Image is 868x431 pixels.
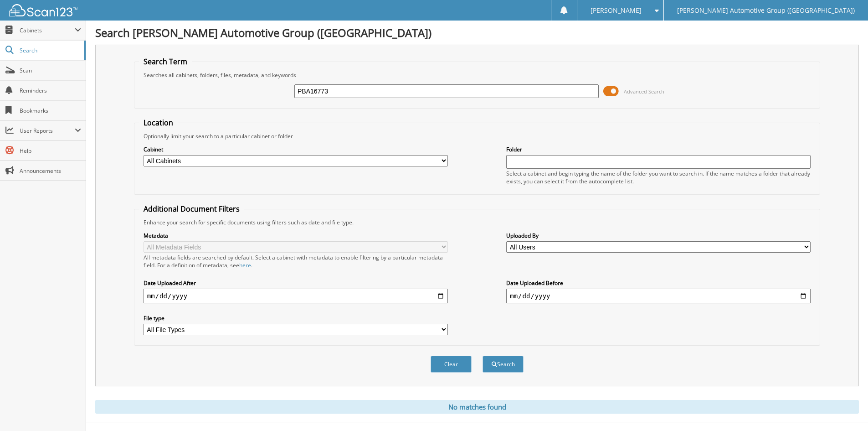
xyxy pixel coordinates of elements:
span: Advanced Search [624,88,664,95]
img: scan123-logo-white.svg [9,4,77,16]
label: Cabinet [144,145,448,153]
h1: Search [PERSON_NAME] Automotive Group ([GEOGRAPHIC_DATA]) [95,25,859,40]
div: Searches all cabinets, folders, files, metadata, and keywords [139,71,815,79]
button: Search [483,356,524,373]
div: All metadata fields are searched by default. Select a cabinet with metadata to enable filtering b... [144,254,448,269]
input: end [506,289,811,303]
div: Enhance your search for specific documents using filters such as date and file type. [139,218,815,226]
button: Clear [431,356,472,373]
span: [PERSON_NAME] Automotive Group ([GEOGRAPHIC_DATA]) [677,8,855,13]
span: Cabinets [20,26,75,34]
span: Announcements [20,167,81,175]
span: Scan [20,67,81,74]
label: Uploaded By [506,232,811,239]
legend: Search Term [139,57,192,67]
label: Date Uploaded Before [506,279,811,287]
div: No matches found [95,400,859,414]
span: Search [20,47,80,54]
div: Optionally limit your search to a particular cabinet or folder [139,132,815,140]
label: Metadata [144,232,448,239]
span: Help [20,147,81,155]
label: File type [144,314,448,322]
span: User Reports [20,127,75,135]
span: Reminders [20,87,81,94]
legend: Location [139,118,178,128]
input: start [144,289,448,303]
label: Date Uploaded After [144,279,448,287]
a: here [239,261,251,269]
label: Folder [506,145,811,153]
legend: Additional Document Filters [139,204,244,214]
span: [PERSON_NAME] [591,8,642,13]
div: Select a cabinet and begin typing the name of the folder you want to search in. If the name match... [506,170,811,185]
span: Bookmarks [20,107,81,114]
